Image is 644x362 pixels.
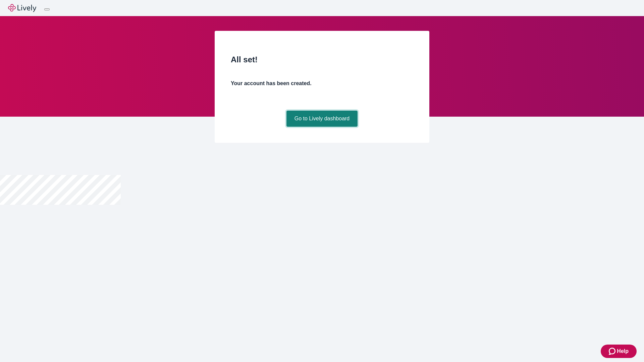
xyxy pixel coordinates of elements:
img: Lively [8,4,36,12]
button: Log out [44,8,50,10]
a: Go to Lively dashboard [286,111,358,127]
button: Zendesk support iconHelp [601,345,637,358]
span: Help [617,347,629,355]
h4: Your account has been created. [231,79,413,87]
h2: All set! [231,54,413,66]
svg: Zendesk support icon [609,347,617,355]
